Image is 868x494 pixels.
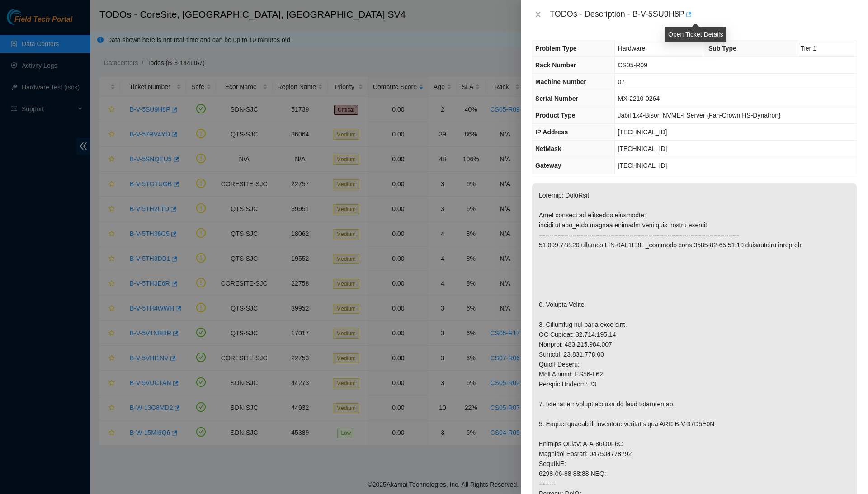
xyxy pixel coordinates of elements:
span: Hardware [618,45,646,52]
button: Close [532,10,544,19]
span: IP Address [535,128,568,136]
span: [TECHNICAL_ID] [618,162,667,169]
span: Problem Type [535,45,577,52]
span: close [534,11,542,18]
span: CS05-R09 [618,61,647,69]
div: Open Ticket Details [665,27,726,42]
span: Sub Type [708,45,736,52]
span: Jabil 1x4-Bison NVME-I Server {Fan-Crown HS-Dynatron} [618,112,781,119]
span: [TECHNICAL_ID] [618,128,667,136]
span: Machine Number [535,78,586,85]
span: Tier 1 [801,45,816,52]
span: Gateway [535,162,561,169]
span: Product Type [535,112,575,119]
span: MX-2210-0264 [618,95,660,102]
span: Serial Number [535,95,578,102]
span: Rack Number [535,61,576,69]
span: [TECHNICAL_ID] [618,145,667,152]
span: NetMask [535,145,561,152]
div: TODOs - Description - B-V-5SU9H8P [550,7,857,22]
span: 07 [618,78,625,85]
